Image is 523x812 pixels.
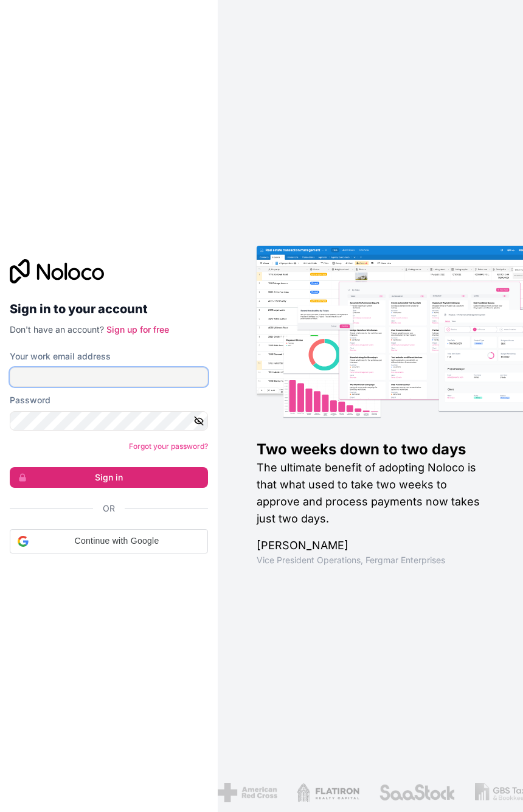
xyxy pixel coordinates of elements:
img: /assets/saastock-C6Zbiodz.png [379,783,455,802]
h2: Sign in to your account [10,298,208,320]
h2: The ultimate benefit of adopting Noloco is that what used to take two weeks to approve and proces... [257,459,484,527]
a: Sign up for free [106,324,169,335]
button: Sign in [10,467,208,488]
h1: Vice President Operations , Fergmar Enterprises [257,554,484,566]
img: /assets/american-red-cross-BAupjrZR.png [218,783,277,802]
h1: Two weeks down to two days [257,440,484,459]
div: Continue with Google [10,529,208,553]
span: Or [103,502,115,515]
label: Your work email address [10,350,111,363]
a: Forgot your password? [129,442,208,451]
input: Email address [10,367,208,387]
img: /assets/flatiron-C8eUkumj.png [296,783,359,802]
span: Continue with Google [33,535,200,547]
span: Don't have an account? [10,324,104,335]
label: Password [10,394,50,406]
input: Password [10,411,208,431]
h1: [PERSON_NAME] [257,537,484,554]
